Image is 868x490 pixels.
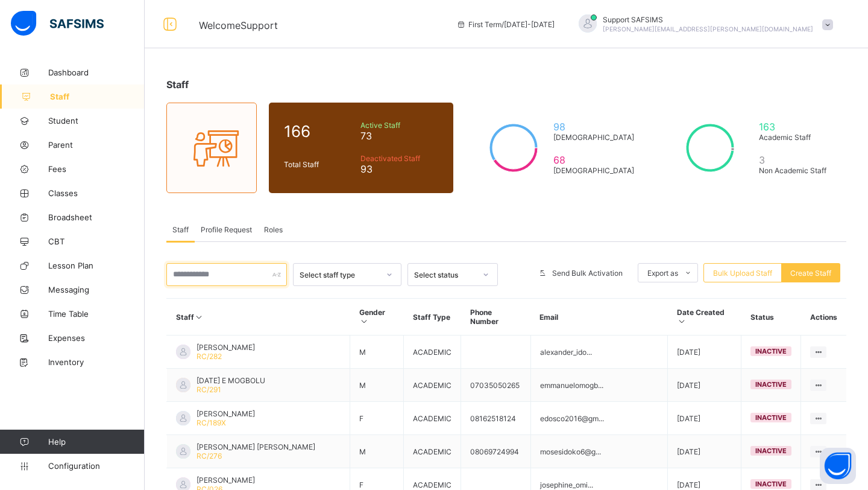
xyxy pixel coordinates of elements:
td: [DATE] [668,369,741,402]
span: 68 [553,154,635,166]
td: ACADEMIC [404,336,461,369]
span: 166 [284,122,354,141]
span: [PERSON_NAME] [197,476,255,485]
th: Gender [350,299,404,336]
span: 73 [360,130,438,142]
td: M [350,369,404,402]
span: Fees [48,164,145,174]
span: Support SAFSIMS [603,15,813,24]
span: 98 [553,121,635,133]
th: Staff Type [404,299,461,336]
span: Student [48,116,145,126]
div: Select staff type [300,270,379,279]
span: Welcome Support [199,19,278,31]
i: Sort in Ascending Order [677,317,687,326]
span: [DATE] E MOGBOLU [197,376,265,385]
span: Configuration [48,461,144,471]
div: Total Staff [281,157,357,172]
span: inactive [755,413,787,422]
button: Open asap [820,448,856,484]
td: alexander_ido... [530,336,667,369]
span: Send Bulk Activation [552,269,623,278]
td: [DATE] [668,402,741,435]
span: Classes [48,188,145,198]
span: Create Staff [790,269,831,278]
span: CBT [48,237,145,246]
span: Broadsheet [48,212,145,222]
span: inactive [755,347,787,355]
span: Time Table [48,309,145,319]
span: Dashboard [48,68,145,77]
td: [DATE] [668,435,741,468]
td: M [350,435,404,468]
span: Messaging [48,285,145,294]
span: [DEMOGRAPHIC_DATA] [553,133,635,142]
td: ACADEMIC [404,435,461,468]
span: inactive [755,447,787,455]
span: [PERSON_NAME][EMAIL_ADDRESS][PERSON_NAME][DOMAIN_NAME] [603,25,813,33]
td: F [350,402,404,435]
td: ACADEMIC [404,402,461,435]
span: Lesson Plan [48,261,145,270]
span: RC/189X [197,418,226,427]
span: Active Staff [360,121,438,130]
td: 08162518124 [461,402,531,435]
span: [PERSON_NAME] [PERSON_NAME] [197,442,315,451]
span: Staff [172,225,189,234]
span: Roles [264,225,283,234]
span: inactive [755,480,787,488]
i: Sort in Ascending Order [194,313,204,322]
span: [PERSON_NAME] [197,409,255,418]
span: [DEMOGRAPHIC_DATA] [553,166,635,175]
th: Actions [801,299,846,336]
td: ACADEMIC [404,369,461,402]
span: Staff [50,92,145,101]
span: Profile Request [201,225,252,234]
th: Phone Number [461,299,531,336]
span: Academic Staff [759,133,831,142]
div: Select status [414,270,476,279]
span: Deactivated Staff [360,154,438,163]
div: SupportSAFSIMS [567,14,839,34]
span: inactive [755,380,787,389]
span: Inventory [48,357,145,367]
span: 93 [360,163,438,175]
span: [PERSON_NAME] [197,343,255,352]
span: 3 [759,154,831,166]
td: [DATE] [668,336,741,369]
th: Date Created [668,299,741,336]
span: session/term information [456,20,555,29]
span: Expenses [48,333,145,343]
td: mosesidoko6@g... [530,435,667,468]
th: Status [741,299,801,336]
span: RC/282 [197,352,222,361]
th: Staff [167,299,350,336]
span: Staff [166,78,189,91]
td: 07035050265 [461,369,531,402]
td: edosco2016@gm... [530,402,667,435]
span: Bulk Upload Staff [713,269,772,278]
span: Parent [48,140,145,150]
td: 08069724994 [461,435,531,468]
span: 163 [759,121,831,133]
i: Sort in Ascending Order [359,317,370,326]
td: emmanuelomogb... [530,369,667,402]
span: RC/291 [197,385,221,394]
img: safsims [11,11,104,36]
td: M [350,336,404,369]
th: Email [530,299,667,336]
span: RC/276 [197,451,222,460]
span: Help [48,437,144,447]
span: Export as [647,269,678,278]
span: Non Academic Staff [759,166,831,175]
